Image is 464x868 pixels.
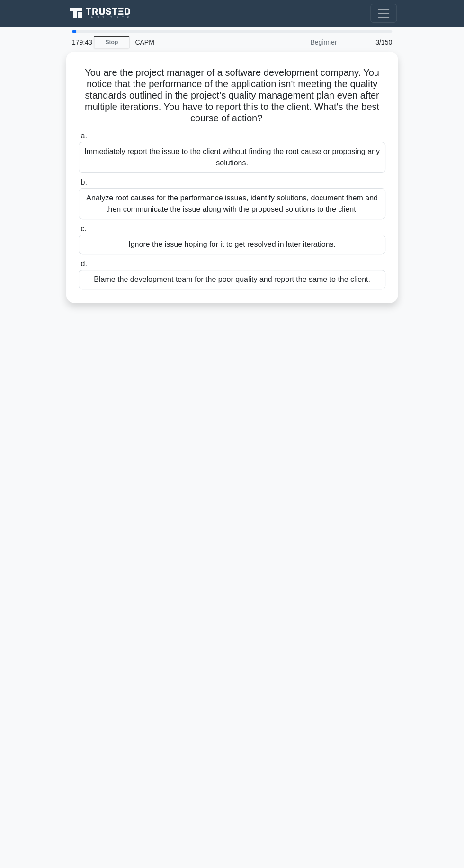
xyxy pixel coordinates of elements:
[129,33,259,52] div: CAPM
[78,67,386,125] h5: You are the project manager of a software development company. You notice that the performance of...
[370,4,397,23] button: Toggle navigation
[259,33,342,52] div: Beginner
[66,33,94,52] div: 179:43
[94,36,129,48] a: Stop
[79,270,385,289] div: Blame the development team for the poor quality and report the same to the client.
[79,142,385,173] div: Immediately report the issue to the client without finding the root cause or proposing any soluti...
[80,225,86,233] span: c.
[79,188,385,219] div: Analyze root causes for the performance issues, identify solutions, document them and then commun...
[80,132,87,140] span: a.
[342,33,398,52] div: 3/150
[80,178,87,186] span: b.
[80,260,87,268] span: d.
[79,235,385,254] div: Ignore the issue hoping for it to get resolved in later iterations.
